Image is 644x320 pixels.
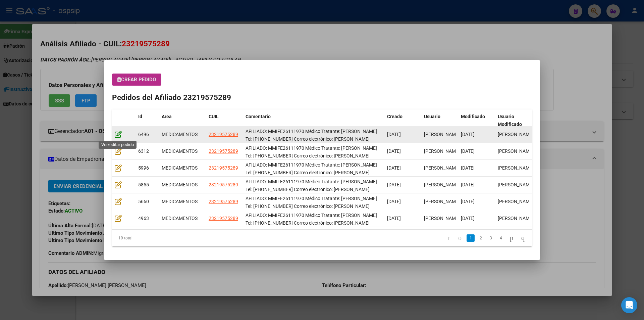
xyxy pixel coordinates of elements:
span: 5660 [138,199,149,204]
span: [DATE] [461,216,475,221]
span: 23219575289 [209,199,238,204]
span: AFILIADO: MMIFE26111970 Médico Tratante: RICCO Tel: 11-2872-1760 Correo electrónico: migue.12345.... [246,162,377,190]
li: page 4 [496,232,506,244]
li: page 3 [486,232,496,244]
span: [DATE] [387,165,401,171]
span: AFILIADO: MMIFE26111970 Médico Tratante: RICCO Tel: 11-2872-1760 Correo electrónico: migue.12345.... [246,145,377,174]
span: AFILIADO: MMIFE26111970 Médico Tratante: RICCO Tel: 11-2872-1760 Correo electrónico: migue.12345.... [246,179,377,207]
span: Usuario Modificado [498,114,522,127]
span: 4963 [138,216,149,221]
span: [PERSON_NAME] [424,182,460,187]
div: Open Intercom Messenger [621,297,637,313]
span: CUIL [209,114,219,119]
span: 5855 [138,182,149,187]
span: [PERSON_NAME] [424,165,460,171]
span: 5996 [138,165,149,171]
span: Usuario [424,114,440,119]
span: [PERSON_NAME] [424,216,460,221]
span: MEDICAMENTOS [162,199,198,204]
span: [PERSON_NAME] [498,132,534,137]
span: [DATE] [387,199,401,204]
span: MEDICAMENTOS [162,132,198,137]
span: MEDICAMENTOS [162,182,198,187]
datatable-header-cell: Creado [384,109,421,132]
span: 23219575289 [209,148,238,154]
datatable-header-cell: CUIL [206,109,243,132]
span: [PERSON_NAME] [424,132,460,137]
span: AFILIADO: MMIFE26111970 Médico Tratante: RICCO Tel: 11-2872-1760 Correo electrónico: migue.12345.... [246,196,377,224]
a: 4 [497,234,505,242]
span: MEDICAMENTOS [162,148,198,154]
span: 23219575289 [209,132,238,137]
datatable-header-cell: Comentario [243,109,384,132]
li: page 1 [466,232,476,244]
span: [DATE] [387,148,401,154]
span: [PERSON_NAME] [498,216,534,221]
datatable-header-cell: Modificado [458,109,495,132]
span: Area [162,114,172,119]
span: [PERSON_NAME] [498,148,534,154]
span: AFILIADO: MMIFE26111970 Médico Tratante: RICCO Tel: 11-2872-1760 Correo electrónico: migue.12345.... [246,213,377,241]
span: 6312 [138,148,149,154]
datatable-header-cell: Usuario [421,109,458,132]
span: 23219575289 [209,165,238,171]
span: [DATE] [461,182,475,187]
a: go to first page [445,234,453,242]
span: Crear Pedido [117,77,156,83]
a: go to previous page [455,234,465,242]
a: 3 [487,234,495,242]
span: [DATE] [461,165,475,171]
span: [DATE] [461,148,475,154]
a: 2 [477,234,485,242]
span: 6496 [138,132,149,137]
span: [PERSON_NAME] [498,182,534,187]
span: Comentario [246,114,271,119]
a: go to next page [507,234,516,242]
h2: Pedidos del Afiliado 23219575289 [112,92,532,103]
span: MEDICAMENTOS [162,216,198,221]
span: [DATE] [461,199,475,204]
span: [DATE] [387,182,401,187]
a: 1 [467,234,475,242]
datatable-header-cell: Usuario Modificado [495,109,532,132]
span: [DATE] [387,132,401,137]
span: Id [138,114,142,119]
span: Creado [387,114,402,119]
span: [DATE] [387,216,401,221]
span: [PERSON_NAME] [424,148,460,154]
div: 19 total [112,230,195,246]
datatable-header-cell: Area [159,109,206,132]
span: [PERSON_NAME] [424,199,460,204]
button: Crear Pedido [112,74,161,86]
span: Modificado [461,114,485,119]
span: 23219575289 [209,216,238,221]
span: MEDICAMENTOS [162,165,198,171]
span: [PERSON_NAME] [498,165,534,171]
a: go to last page [518,234,528,242]
li: page 2 [476,232,486,244]
span: [DATE] [461,132,475,137]
span: AFILIADO: MMIFE26111970 Médico Tratante: RICCO Tel: 11-2872-1760 Correo electrónico: migue.12345.... [246,129,377,157]
span: 23219575289 [209,182,238,187]
datatable-header-cell: Id [136,109,159,132]
span: [PERSON_NAME] [498,199,534,204]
